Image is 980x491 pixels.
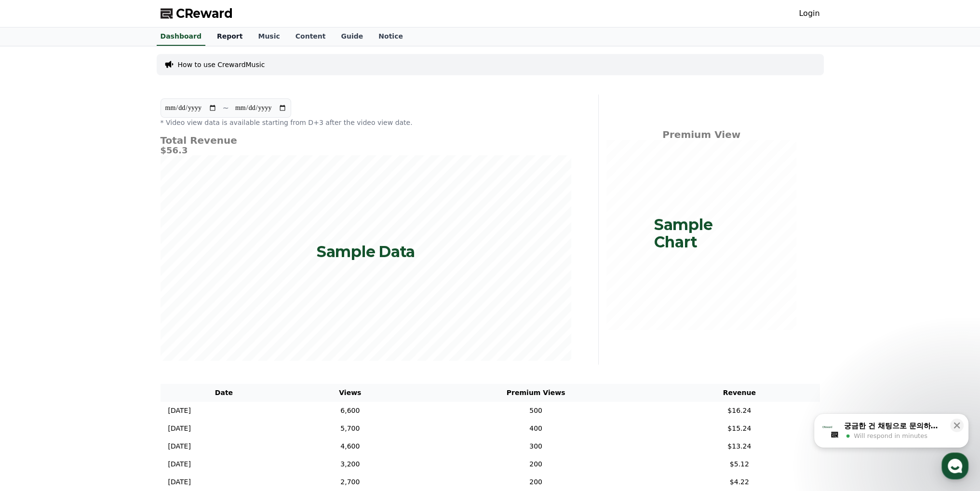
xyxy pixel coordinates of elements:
[168,423,191,434] p: [DATE]
[168,441,191,451] p: [DATE]
[209,27,251,46] a: Report
[413,437,659,455] td: 300
[168,406,191,416] p: [DATE]
[413,473,659,491] td: 200
[413,455,659,473] td: 200
[176,6,233,21] span: CReward
[659,402,820,420] td: $16.24
[287,420,413,437] td: 5,700
[799,8,819,19] a: Login
[659,437,820,455] td: $13.24
[223,102,229,114] p: ~
[161,135,571,146] h4: Total Revenue
[161,384,288,402] th: Date
[250,27,287,46] a: Music
[25,320,41,328] span: Home
[3,306,64,330] a: Home
[80,321,108,328] span: Messages
[287,402,413,420] td: 6,600
[287,384,413,402] th: Views
[168,459,191,469] p: [DATE]
[659,420,820,437] td: $15.24
[161,6,233,21] a: CReward
[157,27,205,46] a: Dashboard
[178,60,265,69] a: How to use CrewardMusic
[606,129,797,140] h4: Premium View
[413,420,659,437] td: 400
[64,306,124,330] a: Messages
[659,473,820,491] td: $4.22
[288,27,334,46] a: Content
[124,306,185,330] a: Settings
[161,118,571,127] p: * Video view data is available starting from D+3 after the video view date.
[287,473,413,491] td: 2,700
[287,437,413,455] td: 4,600
[161,146,571,155] h5: $56.3
[143,320,166,328] span: Settings
[413,384,659,402] th: Premium Views
[654,216,749,251] p: Sample Chart
[168,477,191,487] p: [DATE]
[287,455,413,473] td: 3,200
[333,27,371,46] a: Guide
[317,243,415,260] p: Sample Data
[659,384,820,402] th: Revenue
[413,402,659,420] td: 500
[659,455,820,473] td: $5.12
[371,27,411,46] a: Notice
